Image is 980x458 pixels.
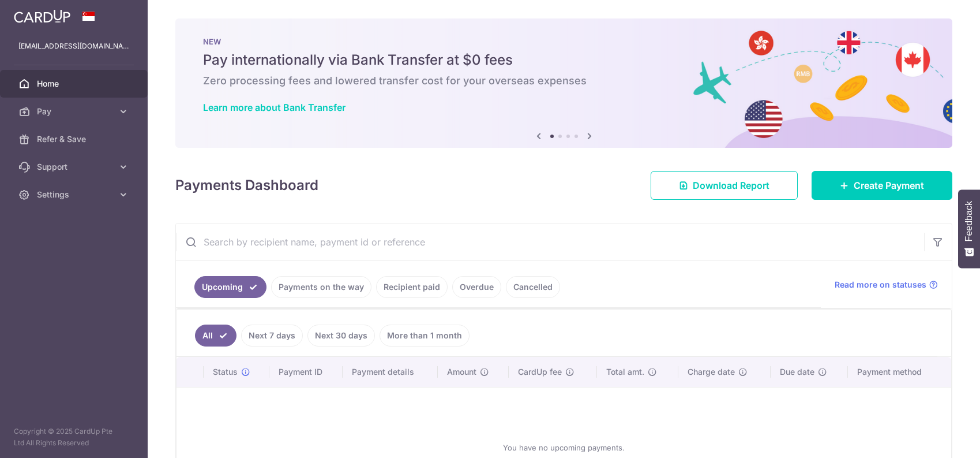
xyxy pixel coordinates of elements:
img: CardUp [14,9,70,23]
a: Next 7 days [241,325,303,347]
span: Settings [37,189,113,200]
th: Payment ID [269,357,343,387]
span: Feedback [964,201,974,241]
span: Amount [447,366,476,378]
span: Home [37,78,113,90]
a: Recipient paid [376,276,448,298]
span: Download Report [693,178,769,192]
a: Create Payment [812,171,952,200]
a: Payments on the way [271,276,371,298]
a: All [195,325,236,347]
a: Learn more about Bank Transfer [203,102,346,113]
a: Next 30 days [307,325,375,347]
a: Cancelled [506,276,560,298]
span: Read more on statuses [835,279,926,291]
a: Overdue [452,276,501,298]
input: Search by recipient name, payment id or reference [176,224,924,260]
p: [EMAIL_ADDRESS][DOMAIN_NAME] [18,40,129,52]
a: More than 1 month [380,325,470,347]
span: Charge date [688,366,735,378]
span: Support [37,161,113,173]
span: Refer & Save [37,133,113,145]
th: Payment details [343,357,438,387]
a: Download Report [651,171,798,200]
img: Bank transfer banner [175,18,952,148]
span: Create Payment [854,178,924,192]
span: Pay [37,106,113,117]
p: NEW [203,37,925,46]
span: CardUp fee [518,366,562,378]
span: Due date [780,366,814,378]
a: Upcoming [194,276,266,298]
span: Status [213,366,238,378]
h4: Payments Dashboard [175,175,318,196]
button: Feedback - Show survey [958,189,980,268]
h5: Pay internationally via Bank Transfer at $0 fees [203,51,925,69]
h6: Zero processing fees and lowered transfer cost for your overseas expenses [203,74,925,88]
a: Read more on statuses [835,279,938,291]
span: Total amt. [606,366,644,378]
th: Payment method [848,357,951,387]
